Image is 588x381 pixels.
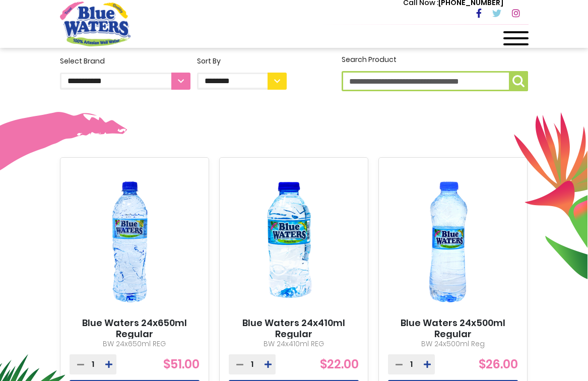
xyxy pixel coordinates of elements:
span: $51.00 [163,356,200,372]
img: search-icon.png [512,75,525,87]
a: Blue Waters 24x500ml Regular [388,317,518,339]
p: BW 24x410ml REG [229,339,359,349]
p: BW 24x500ml Reg [388,339,518,349]
select: Sort By [197,73,287,90]
a: store logo [60,2,130,46]
img: Blue Waters 24x650ml Regular [70,166,190,317]
select: Select Brand [60,73,190,90]
div: Sort By [197,56,287,67]
img: Blue Waters 24x500ml Regular [388,166,509,317]
img: Blue Waters 24x410ml Regular [229,166,350,317]
button: Search Product [509,71,528,91]
p: BW 24x650ml REG [70,339,200,349]
a: Blue Waters 24x650ml Regular [70,317,200,339]
input: Search Product [342,71,528,91]
label: Search Product [342,54,528,91]
span: $26.00 [479,356,518,372]
a: Blue Waters 24x410ml Regular [229,317,359,339]
label: Select Brand [60,56,190,90]
span: $22.00 [320,356,359,372]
